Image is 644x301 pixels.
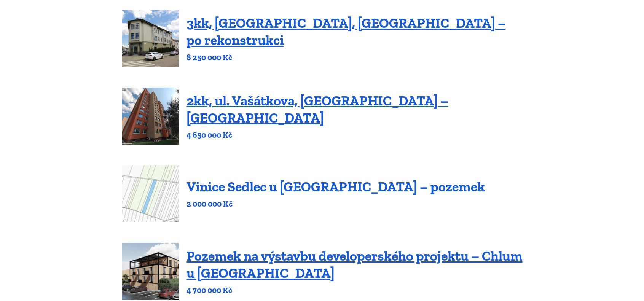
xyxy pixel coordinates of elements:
[187,52,523,63] p: 8 250 000 Kč
[187,178,485,195] a: Vinice Sedlec u [GEOGRAPHIC_DATA] – pozemek
[187,285,523,296] p: 4 700 000 Kč
[187,130,523,140] p: 4 650 000 Kč
[187,248,523,281] a: Pozemek na výstavbu developerského projektu – Chlum u [GEOGRAPHIC_DATA]
[187,15,506,48] a: 3kk, [GEOGRAPHIC_DATA], [GEOGRAPHIC_DATA] – po rekonstrukci
[187,199,485,209] p: 2 000 000 Kč
[187,92,448,126] a: 2kk, ul. Vašátkova, [GEOGRAPHIC_DATA] – [GEOGRAPHIC_DATA]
